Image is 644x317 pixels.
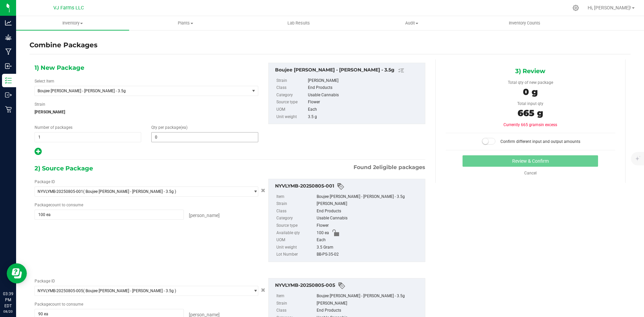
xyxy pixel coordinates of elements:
div: Boujee [PERSON_NAME] - [PERSON_NAME] - 3.5g [317,193,422,201]
p: 03:39 PM EDT [3,291,13,309]
h4: Combine Packages [30,40,98,50]
span: count [50,302,61,307]
label: Strain [276,200,315,208]
span: Number of packages [35,125,72,130]
span: Package ID [35,179,55,184]
div: 3.5 Gram [317,244,422,251]
inline-svg: Grow [5,34,12,41]
span: ( Boujee [PERSON_NAME] - [PERSON_NAME] - 3.5g ) [83,288,176,293]
div: Boujee Ben - Pepe Silvia - 3.5g [275,66,422,74]
label: Category [276,215,315,222]
div: End Products [317,208,422,215]
a: Cancel [524,171,537,175]
inline-svg: Outbound [5,92,12,98]
div: Usable Cannabis [317,215,422,222]
label: Class [276,84,307,92]
span: NYVLYMB-20250805-005 [38,288,83,293]
button: Cancel button [259,186,267,196]
div: Usable Cannabis [308,92,421,99]
label: Source type [276,99,307,106]
span: ( Boujee [PERSON_NAME] - [PERSON_NAME] - 3.5g ) [83,189,176,194]
span: NYVLYMB-20250805-001 [38,189,83,194]
label: Select Item [35,78,54,84]
span: Qty per package [151,125,187,130]
span: (ea) [180,125,187,130]
button: Cancel button [259,285,267,295]
span: 2 [373,164,376,170]
div: BB-PS-35-02 [317,251,422,258]
input: 0 [152,133,258,142]
span: Lab Results [278,20,319,26]
span: Confirm different input and output amounts [500,139,580,144]
div: Each [317,236,422,244]
inline-svg: Analytics [5,19,12,26]
a: Audit [355,16,468,30]
span: Boujee [PERSON_NAME] - [PERSON_NAME] - 3.5g [38,89,238,93]
div: Flower [308,99,421,106]
span: 1) New Package [35,63,84,73]
label: Available qty [276,229,315,237]
span: in excess [541,122,557,127]
span: Currently 665 grams [503,122,557,127]
span: Hi, [PERSON_NAME]! [588,5,631,10]
span: [PERSON_NAME] [189,213,220,218]
div: [PERSON_NAME] [308,77,421,85]
p: 08/20 [3,309,13,314]
label: Class [276,208,315,215]
label: Unit weight [276,113,307,121]
div: NYVLYMB-20250805-001 [275,182,422,191]
div: 3.5 g [308,113,421,121]
span: Package to consume [35,302,83,307]
button: Review & Confirm [463,155,598,167]
div: [PERSON_NAME] [317,300,422,307]
label: Item [276,293,315,300]
label: Unit weight [276,244,315,251]
span: [PERSON_NAME] [35,107,258,117]
span: Total qty of new package [508,80,553,85]
label: Lot Number [276,251,315,258]
span: Total input qty [517,101,543,106]
a: Inventory Counts [468,16,581,30]
span: 2) Source Package [35,163,93,173]
span: Inventory Counts [500,20,549,26]
span: 3) Review [515,66,545,76]
div: [PERSON_NAME] [317,200,422,208]
inline-svg: Inbound [5,63,12,69]
div: End Products [308,84,421,92]
div: Each [308,106,421,113]
span: 665 g [518,108,543,118]
div: End Products [317,307,422,314]
label: UOM [276,236,315,244]
span: select [250,86,258,96]
label: Strain [276,77,307,85]
span: Found eligible packages [354,163,425,171]
label: Strain [35,101,45,107]
span: Package to consume [35,203,83,207]
input: 1 [35,133,141,142]
span: select [250,286,258,296]
span: Add new output [35,151,42,155]
span: VJ Farms LLC [53,5,84,11]
label: Item [276,193,315,201]
div: Flower [317,222,422,229]
label: UOM [276,106,307,113]
input: 100 ea [35,210,183,219]
inline-svg: Inventory [5,77,12,84]
span: Plants [129,20,242,26]
label: Category [276,92,307,99]
a: Plants [129,16,242,30]
label: Class [276,307,315,314]
span: Audit [356,20,468,26]
label: Strain [276,300,315,307]
div: Boujee [PERSON_NAME] - [PERSON_NAME] - 3.5g [317,293,422,300]
label: Source type [276,222,315,229]
iframe: Resource center [7,263,27,283]
div: Manage settings [572,5,580,11]
span: 0 g [523,87,538,97]
span: count [50,203,61,207]
span: select [250,187,258,196]
div: NYVLYMB-20250805-005 [275,282,422,290]
a: Inventory [16,16,129,30]
inline-svg: Retail [5,106,12,113]
span: 100 ea [317,229,329,237]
